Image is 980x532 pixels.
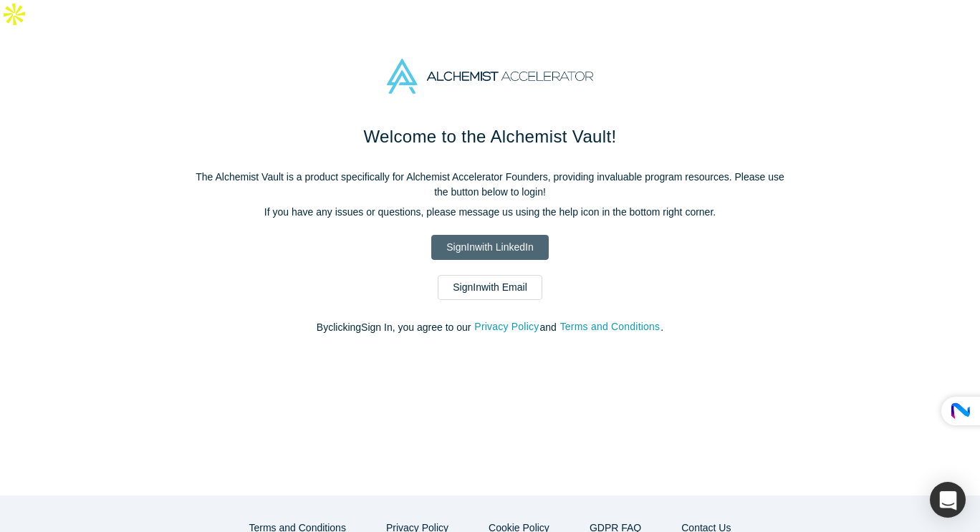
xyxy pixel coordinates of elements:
[189,170,791,200] p: The Alchemist Vault is a product specifically for Alchemist Accelerator Founders, providing inval...
[438,275,542,300] a: SignInwith Email
[189,205,791,220] p: If you have any issues or questions, please message us using the help icon in the bottom right co...
[387,59,593,94] img: Alchemist Accelerator Logo
[559,319,661,335] button: Terms and Conditions
[189,320,791,335] p: By clicking Sign In , you agree to our and .
[431,235,548,260] a: SignInwith LinkedIn
[474,319,539,335] button: Privacy Policy
[189,124,791,150] h1: Welcome to the Alchemist Vault!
